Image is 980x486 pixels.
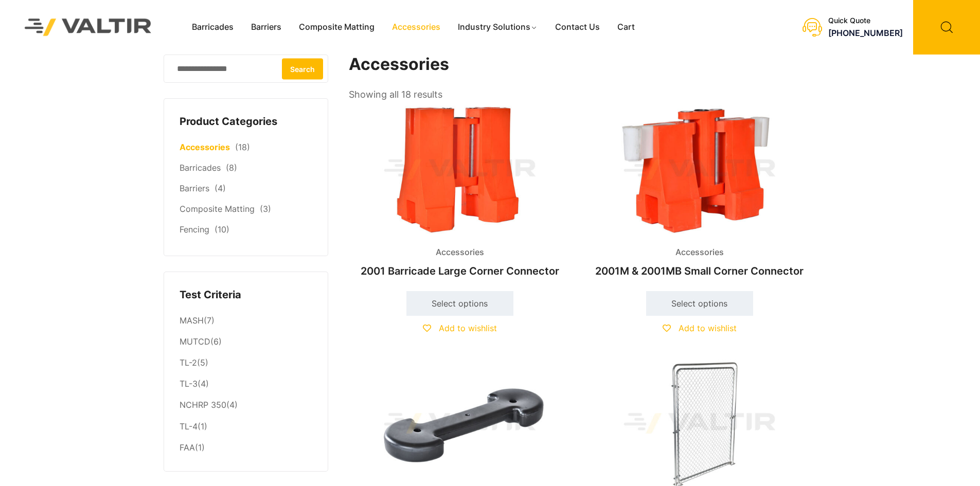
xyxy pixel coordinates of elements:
[180,416,312,437] li: (1)
[428,245,492,260] span: Accessories
[180,400,226,410] a: NCHRP 350
[180,357,197,368] a: TL-2
[646,291,753,316] a: Select options for “2001M & 2001MB Small Corner Connector”
[180,442,195,453] a: FAA
[180,310,312,331] li: (7)
[180,353,312,374] li: (5)
[349,103,571,282] a: Accessories2001 Barricade Large Corner Connector
[668,245,732,260] span: Accessories
[282,58,323,79] button: Search
[828,16,903,25] div: Quick Quote
[180,379,198,389] a: TL-3
[180,142,230,152] a: Accessories
[589,260,811,282] h2: 2001M & 2001MB Small Corner Connector
[215,183,226,193] span: (4)
[679,323,737,333] span: Add to wishlist
[180,204,255,214] a: Composite Matting
[180,287,312,303] h4: Test Criteria
[180,183,209,193] a: Barriers
[260,204,271,214] span: (3)
[383,20,449,35] a: Accessories
[349,86,442,103] p: Showing all 18 results
[439,323,497,333] span: Add to wishlist
[589,103,811,282] a: Accessories2001M & 2001MB Small Corner Connector
[546,20,609,35] a: Contact Us
[449,20,546,35] a: Industry Solutions
[423,323,497,333] a: Add to wishlist
[180,224,209,235] a: Fencing
[180,114,312,130] h4: Product Categories
[180,374,312,395] li: (4)
[349,55,812,75] h1: Accessories
[180,332,312,353] li: (6)
[235,142,250,152] span: (18)
[180,421,198,431] a: TL-4
[226,163,237,173] span: (8)
[180,395,312,416] li: (4)
[180,163,221,173] a: Barricades
[663,323,737,333] a: Add to wishlist
[180,437,312,456] li: (1)
[215,224,229,235] span: (10)
[11,5,165,49] img: Valtir Rentals
[349,260,571,282] h2: 2001 Barricade Large Corner Connector
[180,315,204,326] a: MASH
[183,20,242,35] a: Barricades
[180,336,210,347] a: MUTCD
[290,20,383,35] a: Composite Matting
[609,20,644,35] a: Cart
[242,20,290,35] a: Barriers
[406,291,513,316] a: Select options for “2001 Barricade Large Corner Connector”
[828,28,903,38] a: [PHONE_NUMBER]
